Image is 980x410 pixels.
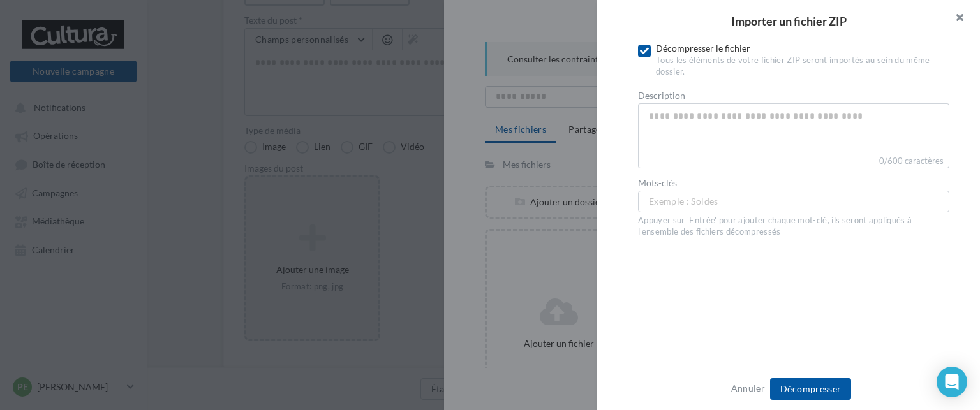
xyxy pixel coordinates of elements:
[937,367,967,397] div: Open Intercom Messenger
[780,383,841,394] span: Décompresser
[656,42,949,78] div: Décompresser le fichier
[638,179,949,187] label: Mots-clés
[726,381,770,396] button: Annuler
[770,378,851,400] button: Décompresser
[649,194,718,209] span: Exemple : Soldes
[638,215,912,237] span: Appuyer sur 'Entrée' pour ajouter chaque mot-clé, ils seront appliqués à l'ensemble des fichiers ...
[638,154,949,168] label: 0/600 caractères
[638,91,949,100] label: Description
[656,55,949,78] div: Tous les éléments de votre fichier ZIP seront importés au sein du même dossier.
[618,15,960,27] h2: Importer un fichier ZIP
